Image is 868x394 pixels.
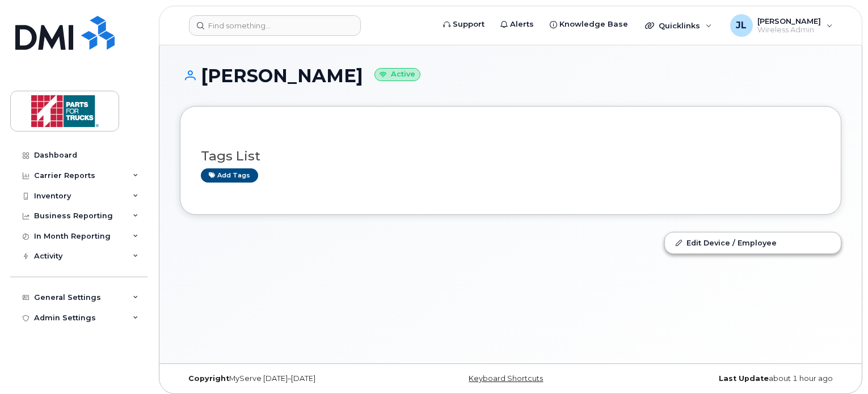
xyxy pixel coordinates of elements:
[180,374,401,383] div: MyServe [DATE]–[DATE]
[201,168,258,183] a: Add tags
[719,374,769,383] strong: Last Update
[201,149,820,163] h3: Tags List
[374,68,420,81] small: Active
[665,232,841,253] a: Edit Device / Employee
[621,374,841,383] div: about 1 hour ago
[469,374,543,383] a: Keyboard Shortcuts
[188,374,229,383] strong: Copyright
[180,66,841,86] h1: [PERSON_NAME]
